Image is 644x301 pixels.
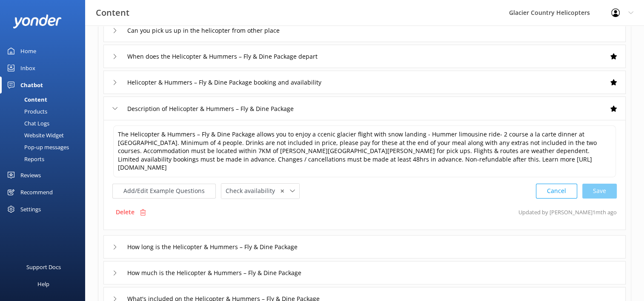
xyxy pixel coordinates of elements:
[20,43,36,60] div: Home
[5,94,47,105] div: Content
[5,105,47,117] div: Products
[20,201,41,218] div: Settings
[5,153,85,165] a: Reports
[96,6,129,20] h3: Content
[226,186,280,196] span: Check availability
[5,153,44,165] div: Reports
[536,184,577,199] button: Cancel
[5,129,85,141] a: Website Widget
[112,184,216,199] button: Add/Edit Example Questions
[116,207,135,217] p: Delete
[20,77,43,94] div: Chatbot
[26,258,61,275] div: Support Docs
[20,60,35,77] div: Inbox
[5,141,85,153] a: Pop-up messages
[5,94,85,105] a: Content
[13,14,62,28] img: yonder-white-logo.png
[280,187,284,195] span: ✕
[20,167,41,184] div: Reviews
[5,129,64,141] div: Website Widget
[20,184,53,201] div: Recommend
[113,125,616,177] textarea: The Helicopter & Hummers – Fly & Dine Package allows you to enjoy a ccenic glacier flight with sn...
[37,275,49,292] div: Help
[5,141,69,153] div: Pop-up messages
[518,204,617,220] p: Updated by [PERSON_NAME] 1mth ago
[5,117,49,129] div: Chat Logs
[5,105,85,117] a: Products
[5,117,85,129] a: Chat Logs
